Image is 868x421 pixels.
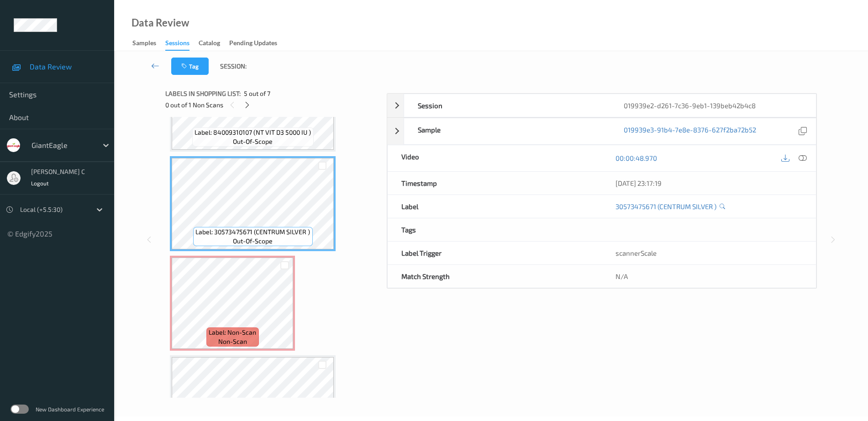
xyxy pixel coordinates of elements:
[602,242,816,264] div: scannerScale
[387,94,816,117] div: Session019939e2-d261-7c36-9eb1-139beb42b4c8
[615,179,802,188] div: [DATE] 23:17:19
[165,89,241,98] span: Labels in shopping list:
[233,137,273,146] span: out-of-scope
[388,145,602,171] div: Video
[388,172,602,195] div: Timestamp
[165,99,380,111] div: 0 out of 1 Non Scans
[199,38,220,50] div: Catalog
[387,118,816,145] div: Sample019939e3-91b4-7e8e-8376-627f2ba72b52
[404,94,610,117] div: Session
[388,265,602,288] div: Match Strength
[195,227,310,237] span: Label: 30573475671 (CENTRUM SILVER )
[132,18,189,27] div: Data Review
[171,58,209,75] button: Tag
[132,38,156,50] div: Samples
[165,37,199,51] a: Sessions
[209,328,256,337] span: Label: Non-Scan
[244,89,270,98] span: 5 out of 7
[624,125,756,137] a: 019939e3-91b4-7e8e-8376-627f2ba72b52
[615,153,657,163] a: 00:00:48.970
[229,37,286,50] a: Pending Updates
[218,337,247,346] span: non-scan
[165,38,189,51] div: Sessions
[220,62,247,71] span: Session:
[132,37,165,50] a: Samples
[229,38,277,50] div: Pending Updates
[404,118,610,144] div: Sample
[388,195,602,218] div: Label
[195,128,311,137] span: Label: 84009310107 (NT VIT D3 5000 IU )
[199,37,229,50] a: Catalog
[610,94,816,117] div: 019939e2-d261-7c36-9eb1-139beb42b4c8
[233,237,273,246] span: out-of-scope
[388,242,602,264] div: Label Trigger
[388,218,602,241] div: Tags
[615,202,716,211] a: 30573475671 (CENTRUM SILVER )
[602,265,816,288] div: N/A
